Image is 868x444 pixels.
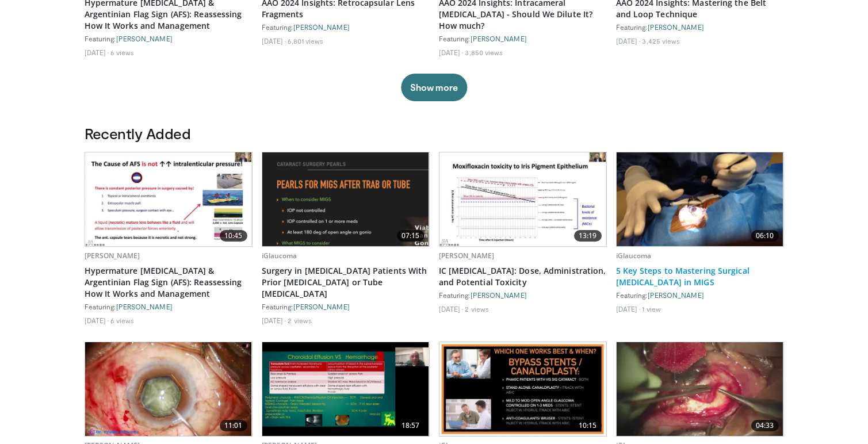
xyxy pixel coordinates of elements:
[616,265,784,288] a: 5 Key Steps to Mastering Surgical [MEDICAL_DATA] in MIGS
[262,342,429,436] a: 18:57
[397,420,425,431] span: 18:57
[617,342,783,436] img: 3bd61a99-1ae1-4a9d-a6af-907ad073e0d9.620x360_q85_upscale.jpg
[293,303,350,311] a: [PERSON_NAME]
[439,342,606,436] img: de8b838f-a401-4ad0-8987-c9b7391b96b3.620x360_q85_upscale.jpg
[471,35,527,43] a: [PERSON_NAME]
[110,316,134,325] li: 6 views
[262,251,297,261] a: iGlaucoma
[293,23,350,31] a: [PERSON_NAME]
[616,22,784,32] div: Featuring:
[85,316,109,325] li: [DATE]
[439,48,464,57] li: [DATE]
[439,152,606,246] a: 13:19
[642,304,661,313] li: 1 view
[439,152,606,246] img: f21ffb39-848b-4df7-995c-63cb0bd4aa32.620x360_q85_upscale.jpg
[648,291,704,299] a: [PERSON_NAME]
[439,34,607,43] div: Featuring:
[85,302,253,311] div: Featuring:
[262,36,286,45] li: [DATE]
[617,342,783,436] a: 04:33
[85,265,253,300] a: Hypermature [MEDICAL_DATA] & Argentinian Flag Sign (AFS): Reassessing How It Works and Management
[262,265,430,300] a: Surgery in [MEDICAL_DATA] Patients With Prior [MEDICAL_DATA] or Tube [MEDICAL_DATA]
[262,152,429,246] img: 11b99b41-7f84-452d-9c5a-bedeb5378969.620x360_q85_upscale.jpg
[574,420,602,431] span: 10:15
[439,304,464,313] li: [DATE]
[616,290,784,300] div: Featuring:
[220,420,247,431] span: 11:01
[401,74,467,101] button: Show more
[471,291,527,299] a: [PERSON_NAME]
[116,35,173,43] a: [PERSON_NAME]
[85,152,252,246] img: 40c8dcf9-ac14-45af-8571-bda4a5b229bd.620x360_q85_upscale.jpg
[617,152,783,246] a: 06:10
[85,34,253,43] div: Featuring:
[85,342,252,436] a: 11:01
[110,48,134,57] li: 6 views
[262,152,429,246] a: 07:15
[439,342,606,436] a: 10:15
[262,316,286,325] li: [DATE]
[574,230,602,242] span: 13:19
[751,420,779,431] span: 04:33
[262,22,430,32] div: Featuring:
[439,251,495,261] a: [PERSON_NAME]
[439,290,607,300] div: Featuring:
[439,265,607,288] a: IC [MEDICAL_DATA]: Dose, Administration, and Potential Toxicity
[616,36,641,45] li: [DATE]
[397,230,425,242] span: 07:15
[288,316,312,325] li: 2 views
[220,230,247,242] span: 10:45
[116,303,173,311] a: [PERSON_NAME]
[85,251,140,261] a: [PERSON_NAME]
[751,230,779,242] span: 06:10
[616,251,652,261] a: iGlaucoma
[288,36,323,45] li: 6,801 views
[616,304,641,313] li: [DATE]
[617,152,783,246] img: b9d11f5b-4b90-4274-8f07-b4012b0d8c2d.620x360_q85_upscale.jpg
[85,152,252,246] a: 10:45
[262,302,430,311] div: Featuring:
[85,124,784,143] h3: Recently Added
[85,48,109,57] li: [DATE]
[262,342,429,436] img: f7c93726-6758-4bc3-82bc-b52b5b8efa80.620x360_q85_upscale.jpg
[85,342,252,436] img: dab1ed69-b447-4e80-b584-856a8f73150f.620x360_q85_upscale.jpg
[465,304,489,313] li: 2 views
[465,48,503,57] li: 3,850 views
[648,23,704,31] a: [PERSON_NAME]
[642,36,680,45] li: 3,425 views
